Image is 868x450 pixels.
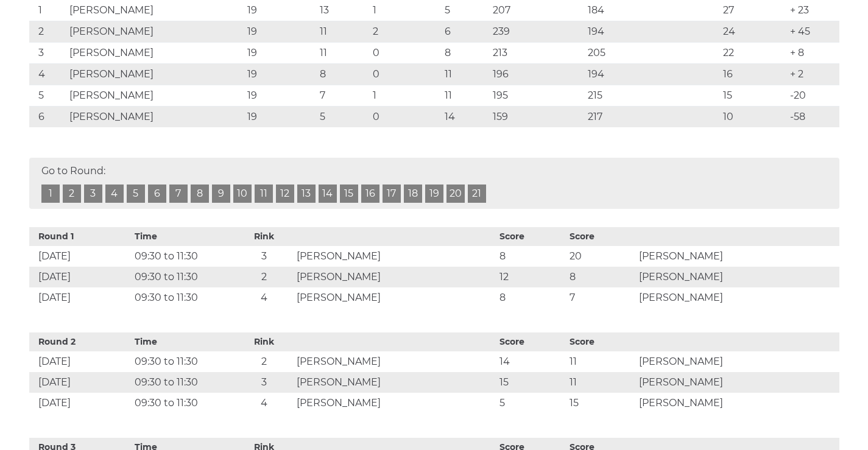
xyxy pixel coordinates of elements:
[442,21,490,42] td: 6
[294,351,496,372] td: [PERSON_NAME]
[132,351,235,372] td: 09:30 to 11:30
[787,63,839,85] td: + 2
[442,106,490,127] td: 14
[636,246,839,267] td: [PERSON_NAME]
[425,185,443,203] a: 19
[244,85,317,106] td: 19
[29,332,132,351] th: Round 2
[235,372,294,393] td: 3
[636,372,839,393] td: [PERSON_NAME]
[442,63,490,85] td: 11
[496,372,566,393] td: 15
[442,42,490,63] td: 8
[585,85,719,106] td: 215
[132,267,235,287] td: 09:30 to 11:30
[636,351,839,372] td: [PERSON_NAME]
[585,21,719,42] td: 194
[317,106,370,127] td: 5
[191,185,209,203] a: 8
[29,63,66,85] td: 4
[294,393,496,413] td: [PERSON_NAME]
[787,42,839,63] td: + 8
[132,332,235,351] th: Time
[132,372,235,393] td: 09:30 to 11:30
[66,63,244,85] td: [PERSON_NAME]
[636,267,839,287] td: [PERSON_NAME]
[148,185,166,203] a: 6
[446,185,465,203] a: 20
[317,85,370,106] td: 7
[66,85,244,106] td: [PERSON_NAME]
[317,21,370,42] td: 11
[496,246,566,267] td: 8
[720,21,788,42] td: 24
[29,393,132,413] td: [DATE]
[244,21,317,42] td: 19
[235,267,294,287] td: 2
[235,393,294,413] td: 4
[787,106,839,127] td: -58
[490,42,585,63] td: 213
[585,63,719,85] td: 194
[29,21,66,42] td: 2
[468,185,486,203] a: 21
[361,185,379,203] a: 16
[84,185,102,203] a: 3
[297,185,316,203] a: 13
[566,393,637,413] td: 15
[29,267,132,287] td: [DATE]
[496,332,566,351] th: Score
[169,185,188,203] a: 7
[244,42,317,63] td: 19
[566,227,637,246] th: Score
[29,351,132,372] td: [DATE]
[585,42,719,63] td: 205
[132,393,235,413] td: 09:30 to 11:30
[787,85,839,106] td: -20
[720,106,788,127] td: 10
[294,372,496,393] td: [PERSON_NAME]
[720,63,788,85] td: 16
[66,42,244,63] td: [PERSON_NAME]
[496,267,566,287] td: 12
[787,21,839,42] td: + 45
[566,246,637,267] td: 20
[132,246,235,267] td: 09:30 to 11:30
[233,185,252,203] a: 10
[63,185,81,203] a: 2
[566,332,637,351] th: Score
[29,85,66,106] td: 5
[585,106,719,127] td: 217
[566,267,637,287] td: 8
[66,106,244,127] td: [PERSON_NAME]
[319,185,337,203] a: 14
[29,372,132,393] td: [DATE]
[29,246,132,267] td: [DATE]
[66,21,244,42] td: [PERSON_NAME]
[294,267,496,287] td: [PERSON_NAME]
[244,63,317,85] td: 19
[29,227,132,246] th: Round 1
[442,85,490,106] td: 11
[340,185,358,203] a: 15
[212,185,230,203] a: 9
[370,63,442,85] td: 0
[636,287,839,308] td: [PERSON_NAME]
[383,185,401,203] a: 17
[294,287,496,308] td: [PERSON_NAME]
[496,393,566,413] td: 5
[276,185,294,203] a: 12
[370,42,442,63] td: 0
[490,106,585,127] td: 159
[404,185,422,203] a: 18
[370,21,442,42] td: 2
[496,287,566,308] td: 8
[132,287,235,308] td: 09:30 to 11:30
[29,42,66,63] td: 3
[29,287,132,308] td: [DATE]
[370,85,442,106] td: 1
[720,42,788,63] td: 22
[490,63,585,85] td: 196
[132,227,235,246] th: Time
[317,63,370,85] td: 8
